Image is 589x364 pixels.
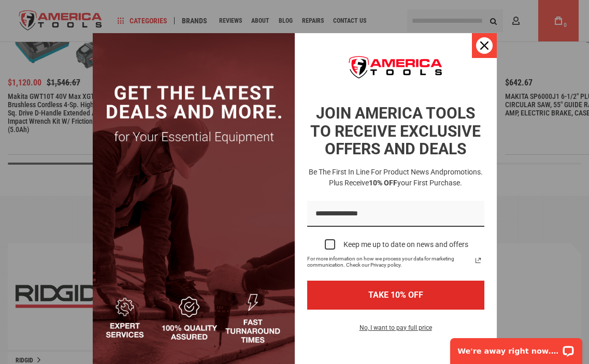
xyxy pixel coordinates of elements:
[307,281,484,309] button: TAKE 10% OFF
[307,256,472,268] span: For more information on how we process your data for marketing communication. Check our Privacy p...
[343,240,468,249] div: Keep me up to date on news and offers
[329,168,483,187] span: promotions. Plus receive your first purchase.
[351,322,440,340] button: No, I want to pay full price
[369,179,397,187] strong: 10% OFF
[310,104,481,158] strong: JOIN AMERICA TOOLS TO RECEIVE EXCLUSIVE OFFERS AND DEALS
[443,331,589,364] iframe: LiveChat chat widget
[305,167,486,188] h3: Be the first in line for product news and
[307,201,484,227] input: Email field
[472,254,484,267] svg: link icon
[472,33,497,58] button: Close
[480,41,489,50] svg: close icon
[472,254,484,267] a: Read our Privacy Policy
